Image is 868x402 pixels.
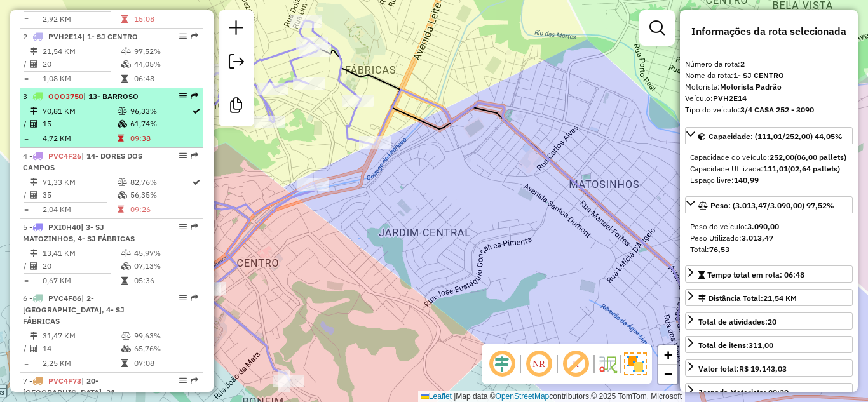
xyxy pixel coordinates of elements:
[83,91,139,101] span: | 13- BARROSO
[690,222,779,231] span: Peso do veículo:
[23,72,29,85] td: =
[121,15,128,23] i: Tempo total em rota
[48,293,81,303] span: PVC4F86
[720,82,782,91] strong: Motorista Padrão
[48,32,82,41] span: PVH2E14
[191,223,198,231] em: Rota exportada
[685,196,853,213] a: Peso: (3.013,47/3.090,00) 97,52%
[121,277,128,285] i: Tempo total em rota
[42,260,121,272] td: 20
[121,345,131,352] i: % de utilização da cubagem
[42,72,121,85] td: 1,08 KM
[597,354,618,374] img: Fluxo de ruas
[179,377,187,384] em: Opções
[48,222,81,232] span: PXI0H40
[23,189,29,201] td: /
[487,349,517,379] span: Ocultar deslocamento
[23,117,29,130] td: /
[698,340,773,351] div: Total de itens:
[763,164,788,173] strong: 111,01
[42,117,117,130] td: 15
[644,15,670,41] a: Exibir filtros
[42,45,121,58] td: 21,54 KM
[685,359,853,377] a: Valor total:R$ 19.143,03
[685,312,853,330] a: Total de atividades:20
[42,274,121,287] td: 0,67 KM
[23,132,29,145] td: =
[118,191,127,199] i: % de utilização da cubagem
[121,332,131,340] i: % de utilização do peso
[740,105,814,114] strong: 3/4 CASA 252 - 3090
[742,233,773,243] strong: 3.013,47
[130,117,191,130] td: 61,74%
[118,107,127,115] i: % de utilização do peso
[30,191,37,199] i: Total de Atividades
[30,345,37,352] i: Total de Atividades
[23,293,125,326] span: 6 -
[685,25,853,37] h4: Informações da rota selecionada
[133,13,198,25] td: 15:08
[48,151,81,161] span: PVC4F26
[118,178,127,186] i: % de utilização do peso
[23,58,29,70] td: /
[42,203,117,216] td: 2,04 KM
[121,60,131,68] i: % de utilização da cubagem
[664,347,672,363] span: +
[133,45,198,58] td: 97,52%
[133,247,198,260] td: 45,97%
[191,377,198,384] em: Rota exportada
[118,120,127,128] i: % de utilização da cubagem
[23,32,138,41] span: 2 -
[734,175,759,185] strong: 140,99
[42,357,121,370] td: 2,25 KM
[794,152,846,162] strong: (06,00 pallets)
[690,232,848,244] div: Peso Utilizado:
[23,222,135,243] span: | 3- SJ MATOZINHOS, 4- SJ FÁBRICAS
[690,163,848,175] div: Capacidade Utilizada:
[42,176,117,189] td: 71,33 KM
[664,366,672,382] span: −
[709,131,843,141] span: Capacidade: (111,01/252,00) 44,05%
[30,262,37,270] i: Total de Atividades
[690,244,848,255] div: Total:
[130,189,191,201] td: 56,35%
[23,151,142,172] span: | 14- DORES DOS CAMPOS
[23,151,142,172] span: 4 -
[685,336,853,353] a: Total de itens:311,00
[23,260,29,272] td: /
[698,387,789,398] div: Jornada Motorista: 09:20
[690,152,848,163] div: Capacidade do veículo:
[658,345,677,365] a: Zoom in
[496,392,550,401] a: OpenStreetMap
[690,175,848,186] div: Espaço livre:
[685,104,853,116] div: Tipo do veículo:
[42,132,117,145] td: 4,72 KM
[48,376,81,385] span: PVC4F73
[121,250,131,257] i: % de utilização do peso
[788,164,840,173] strong: (02,64 pallets)
[224,93,249,121] a: Criar modelo
[698,317,776,326] span: Total de atividades:
[42,13,121,25] td: 2,92 KM
[133,260,198,272] td: 07,13%
[30,120,37,128] i: Total de Atividades
[740,59,745,69] strong: 2
[191,32,198,40] em: Rota exportada
[685,383,853,400] a: Jornada Motorista: 09:20
[130,105,191,117] td: 96,33%
[224,15,249,44] a: Nova sessão e pesquisa
[685,58,853,70] div: Número da rota:
[747,222,779,231] strong: 3.090,00
[739,364,787,373] strong: R$ 19.143,03
[685,289,853,306] a: Distância Total:21,54 KM
[82,32,138,41] span: | 1- SJ CENTRO
[685,93,853,104] div: Veículo:
[685,216,853,260] div: Peso: (3.013,47/3.090,00) 97,52%
[191,92,198,100] em: Rota exportada
[130,176,191,189] td: 82,76%
[42,189,117,201] td: 35
[118,135,124,142] i: Tempo total em rota
[560,349,591,379] span: Exibir rótulo
[42,58,121,70] td: 20
[733,70,784,80] strong: 1- SJ CENTRO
